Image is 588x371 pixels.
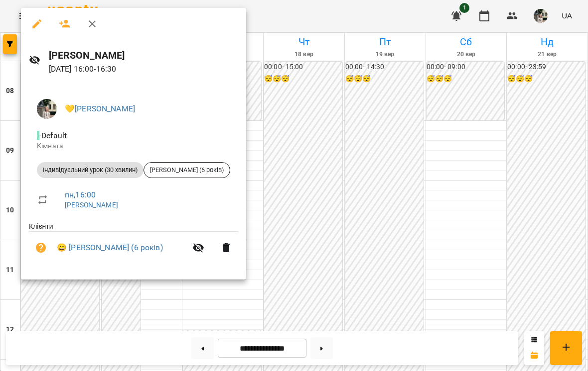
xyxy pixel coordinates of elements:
[144,166,230,175] span: [PERSON_NAME] (6 років)
[65,201,118,209] a: [PERSON_NAME]
[49,48,238,63] h6: [PERSON_NAME]
[37,141,230,151] p: Кімната
[144,162,230,178] div: [PERSON_NAME] (6 років)
[65,190,96,199] a: пн , 16:00
[37,166,144,175] span: Індивідуальний урок (30 хвилин)
[49,63,238,75] p: [DATE] 16:00 - 16:30
[65,104,135,113] a: 💛[PERSON_NAME]
[29,236,53,260] button: Візит ще не сплачено. Додати оплату?
[37,99,57,119] img: cf4d6eb83d031974aacf3fedae7611bc.jpeg
[57,242,163,254] a: 😀 [PERSON_NAME] (6 років)
[37,131,69,140] span: - Default
[29,221,238,268] ul: Клієнти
